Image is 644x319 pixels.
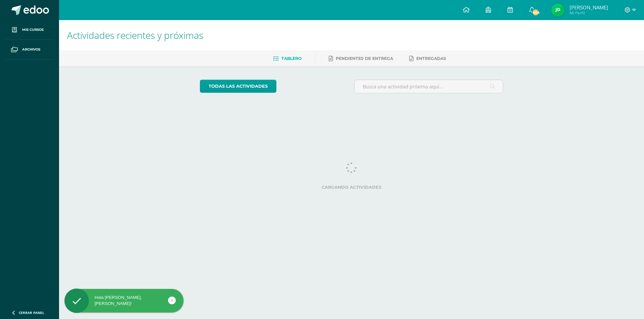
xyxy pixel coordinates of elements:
span: Actividades recientes y próximas [67,29,203,42]
span: Pendientes de entrega [336,56,393,61]
span: 484 [532,9,539,16]
span: Tablero [281,56,302,61]
span: Mis cursos [22,27,44,32]
a: Archivos [5,40,54,60]
label: Cargando actividades [200,185,503,190]
div: Hola [PERSON_NAME], [PERSON_NAME]! [64,295,183,307]
a: Tablero [273,53,302,64]
input: Busca una actividad próxima aquí... [355,80,503,93]
span: Archivos [22,47,40,52]
a: Mis cursos [5,20,54,40]
span: [PERSON_NAME] [570,4,608,11]
a: todas las Actividades [200,80,276,93]
a: Entregadas [409,53,446,64]
img: 55e888265230a99cc5fbb1b67de9fd4c.png [551,3,565,17]
span: Entregadas [416,56,446,61]
span: Mi Perfil [570,10,608,16]
span: Cerrar panel [19,310,44,315]
a: Pendientes de entrega [329,53,393,64]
